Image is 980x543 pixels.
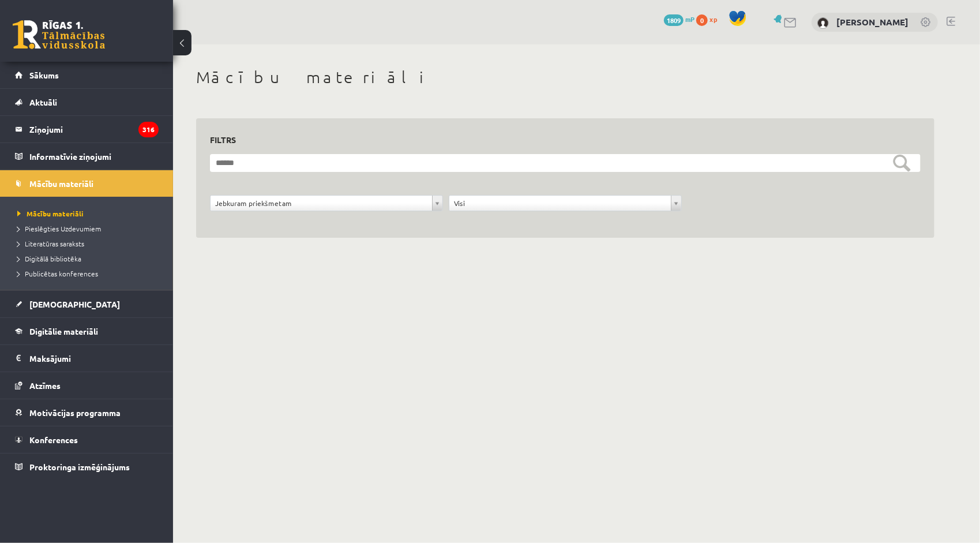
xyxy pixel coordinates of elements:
a: Digitālā bibliotēka [17,253,162,264]
span: xp [709,14,717,24]
a: Aktuāli [15,89,159,115]
a: Motivācijas programma [15,399,159,426]
legend: Ziņojumi [29,116,159,143]
span: Motivācijas programma [29,407,121,418]
a: Informatīvie ziņojumi [15,143,159,170]
a: Pieslēgties Uzdevumiem [17,223,162,234]
a: Ziņojumi316 [15,116,159,143]
span: 0 [696,14,708,26]
span: Aktuāli [29,97,57,107]
a: Konferences [15,426,159,453]
a: Rīgas 1. Tālmācības vidusskola [13,20,105,49]
span: Publicētas konferences [17,269,98,278]
a: Digitālie materiāli [15,318,159,344]
span: 1809 [664,14,684,26]
h3: Filtrs [210,132,907,148]
span: Mācību materiāli [29,178,93,189]
span: Mācību materiāli [17,209,84,218]
h1: Mācību materiāli [196,68,934,87]
span: Digitālie materiāli [29,326,98,336]
a: Literatūras saraksts [17,238,162,249]
a: [DEMOGRAPHIC_DATA] [15,291,159,317]
span: Proktoringa izmēģinājums [29,462,130,472]
legend: Informatīvie ziņojumi [29,143,159,170]
a: Visi [449,196,681,211]
img: Feliks Vladimirovs [817,17,829,29]
a: Mācību materiāli [17,208,162,219]
a: Proktoringa izmēģinājums [15,454,159,480]
i: 316 [138,122,159,137]
span: Visi [454,196,666,211]
a: Maksājumi [15,345,159,372]
span: Atzīmes [29,380,61,391]
span: Jebkuram priekšmetam [215,196,427,211]
a: Mācību materiāli [15,170,159,197]
span: mP [685,14,694,24]
span: Literatūras saraksts [17,239,84,248]
a: [PERSON_NAME] [836,16,908,28]
a: Jebkuram priekšmetam [211,196,442,211]
span: Konferences [29,435,78,445]
span: Pieslēgties Uzdevumiem [17,224,101,233]
span: [DEMOGRAPHIC_DATA] [29,299,120,309]
a: Publicētas konferences [17,268,162,279]
span: Digitālā bibliotēka [17,254,81,263]
a: 0 xp [696,14,723,24]
a: Sākums [15,62,159,88]
span: Sākums [29,70,59,80]
legend: Maksājumi [29,345,159,372]
a: Atzīmes [15,372,159,399]
a: 1809 mP [664,14,694,24]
